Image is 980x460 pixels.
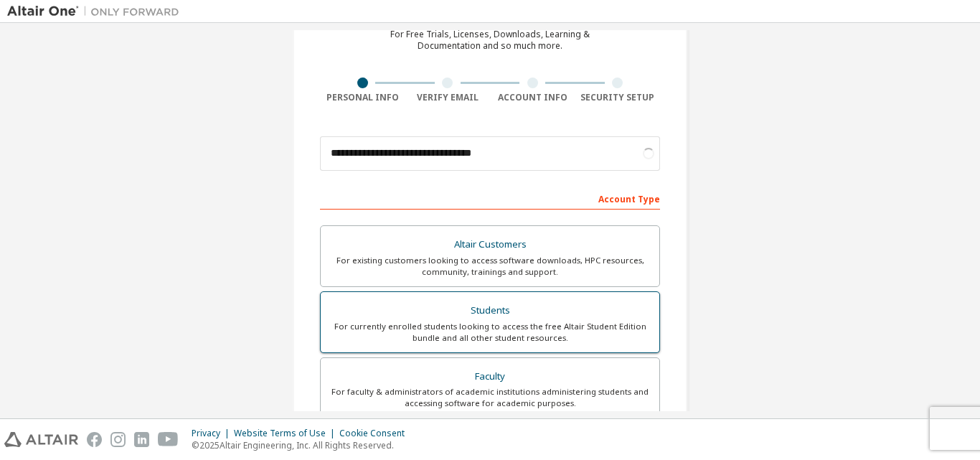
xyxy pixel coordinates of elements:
div: For Free Trials, Licenses, Downloads, Learning & Documentation and so much more. [390,29,590,52]
div: Security Setup [575,92,661,103]
div: Account Type [320,187,660,210]
img: Altair One [7,4,187,19]
img: altair_logo.svg [4,432,78,447]
div: Privacy [192,428,234,439]
div: For currently enrolled students looking to access the free Altair Student Edition bundle and all ... [329,321,651,344]
img: facebook.svg [87,432,102,447]
div: Students [329,301,651,321]
div: Altair Customers [329,235,651,255]
div: For existing customers looking to access software downloads, HPC resources, community, trainings ... [329,255,651,278]
div: Personal Info [320,92,405,103]
p: © 2025 Altair Engineering, Inc. All Rights Reserved. [192,439,413,451]
img: instagram.svg [110,432,126,447]
img: linkedin.svg [134,432,149,447]
div: Faculty [329,367,651,387]
img: youtube.svg [158,432,179,447]
div: Verify Email [405,92,491,103]
div: Cookie Consent [339,428,413,439]
div: Account Info [490,92,575,103]
div: Website Terms of Use [234,428,339,439]
div: For faculty & administrators of academic institutions administering students and accessing softwa... [329,386,651,409]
